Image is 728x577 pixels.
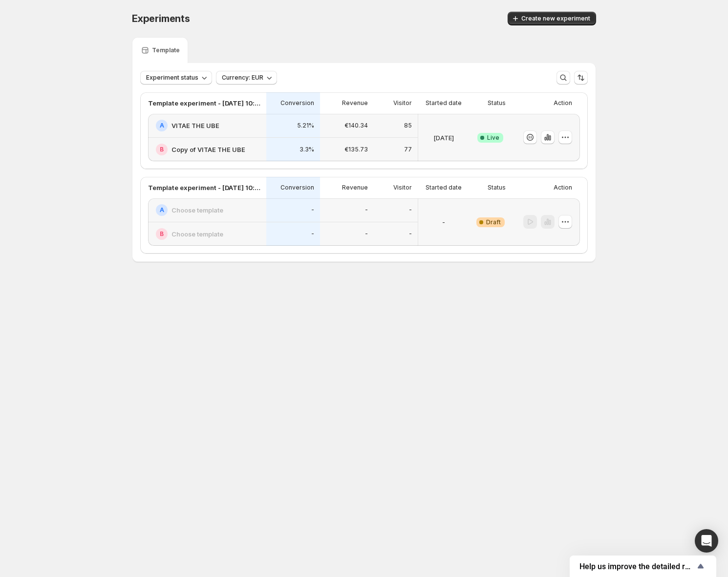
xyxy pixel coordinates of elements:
button: Create new experiment [508,12,596,25]
p: 85 [404,122,412,129]
p: Template [152,46,180,54]
div: Open Intercom Messenger [695,529,718,553]
span: Currency: EUR [222,74,263,82]
p: - [365,206,368,214]
h2: Choose template [171,205,223,215]
p: Action [554,184,572,192]
p: Status [488,99,506,107]
p: - [311,230,314,238]
span: Create new experiment [521,15,590,22]
p: Action [554,99,572,107]
span: Help us improve the detailed report for A/B campaigns [579,562,695,571]
p: 5.21% [297,122,314,129]
p: Conversion [280,184,314,192]
h2: B [160,230,164,238]
h2: Copy of VITAE THE UBE [171,145,245,154]
p: €135.73 [344,146,368,153]
span: Live [487,134,499,142]
p: - [409,206,412,214]
h2: B [160,146,164,153]
span: Experiments [132,13,190,24]
span: Experiment status [146,74,198,82]
p: Template experiment - [DATE] 10:46:47 [148,183,260,192]
p: €140.34 [344,122,368,129]
p: Revenue [342,184,368,192]
p: 77 [404,146,412,153]
button: Currency: EUR [216,71,277,85]
p: Visitor [393,99,412,107]
p: Conversion [280,99,314,107]
p: - [311,206,314,214]
p: Started date [426,99,462,107]
p: Started date [426,184,462,192]
p: [DATE] [433,133,454,143]
h2: A [160,206,164,214]
button: Show survey - Help us improve the detailed report for A/B campaigns [579,560,707,572]
p: - [365,230,368,238]
button: Sort the results [574,71,588,85]
p: Revenue [342,99,368,107]
h2: Choose template [171,229,223,239]
h2: A [160,122,164,129]
p: - [442,217,445,227]
p: Template experiment - [DATE] 10:47:43 [148,98,260,108]
button: Experiment status [140,71,212,85]
h2: VITAE THE UBE [171,121,219,130]
p: - [409,230,412,238]
p: 3.3% [300,146,314,153]
span: Draft [486,218,501,226]
p: Status [488,184,506,192]
p: Visitor [393,184,412,192]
